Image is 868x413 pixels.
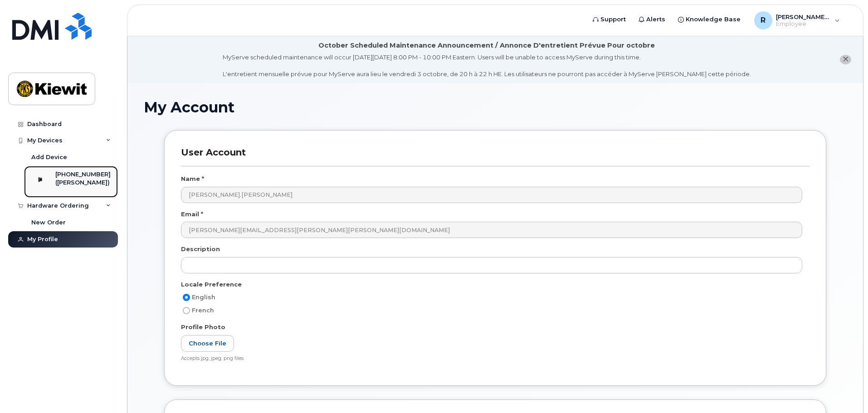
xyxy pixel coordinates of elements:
[181,335,234,352] label: Choose File
[192,294,215,301] span: English
[223,53,751,78] div: MyServe scheduled maintenance will occur [DATE][DATE] 8:00 PM - 10:00 PM Eastern. Users will be u...
[144,99,847,115] h1: My Account
[181,323,225,331] label: Profile Photo
[829,374,861,406] iframe: Messenger Launcher
[318,41,655,50] div: October Scheduled Maintenance Announcement / Annonce D'entretient Prévue Pour octobre
[181,175,204,183] label: Name *
[840,55,851,64] button: close notification
[192,307,214,314] span: French
[181,147,809,166] h3: User Account
[183,294,190,301] input: English
[181,355,802,362] div: Accepts jpg, jpeg, png files
[181,210,203,219] label: Email *
[181,245,220,253] label: Description
[181,280,242,289] label: Locale Preference
[183,307,190,314] input: French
